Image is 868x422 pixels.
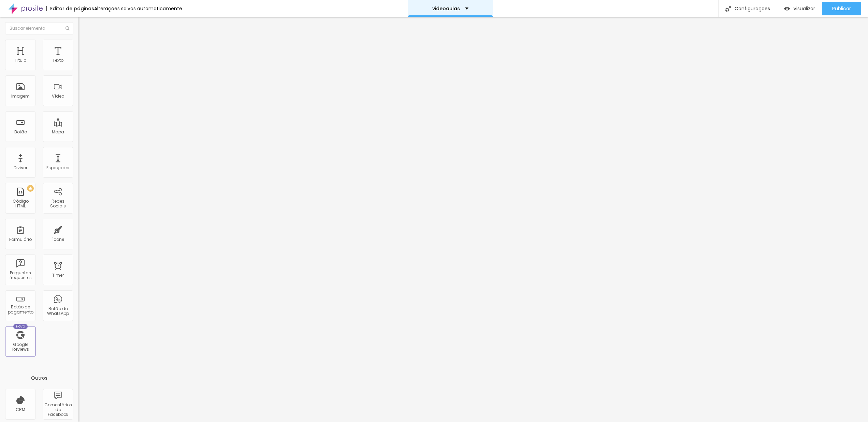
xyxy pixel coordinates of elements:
div: Formulário [9,237,32,242]
img: Icone [725,6,731,12]
div: Google Reviews [7,342,34,352]
div: Mapa [52,130,64,134]
button: Visualizar [777,2,822,15]
div: Botão [14,130,27,134]
img: Icone [66,26,70,30]
div: Espaçador [46,165,70,170]
iframe: Editor [78,17,868,422]
input: Buscar elemento [5,22,73,34]
span: Visualizar [793,6,815,11]
div: Texto [53,58,63,63]
div: Alterações salvas automaticamente [94,6,182,11]
div: Perguntas frequentes [7,271,34,280]
div: Redes Sociais [44,199,71,209]
div: Comentários do Facebook [44,403,71,417]
div: Divisor [14,165,27,170]
div: Botão do WhatsApp [44,306,71,316]
div: Ícone [52,237,64,242]
div: Imagem [11,94,30,99]
div: Novo [13,324,28,329]
div: Vídeo [52,94,64,99]
img: view-1.svg [784,6,790,12]
span: Publicar [832,6,851,11]
div: CRM [16,407,25,412]
button: Publicar [822,2,861,15]
div: Título [15,58,26,63]
div: Editor de páginas [46,6,94,11]
p: videoaulas [432,6,460,11]
div: Timer [52,273,64,278]
div: Código HTML [7,199,34,209]
div: Botão de pagamento [7,305,34,315]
